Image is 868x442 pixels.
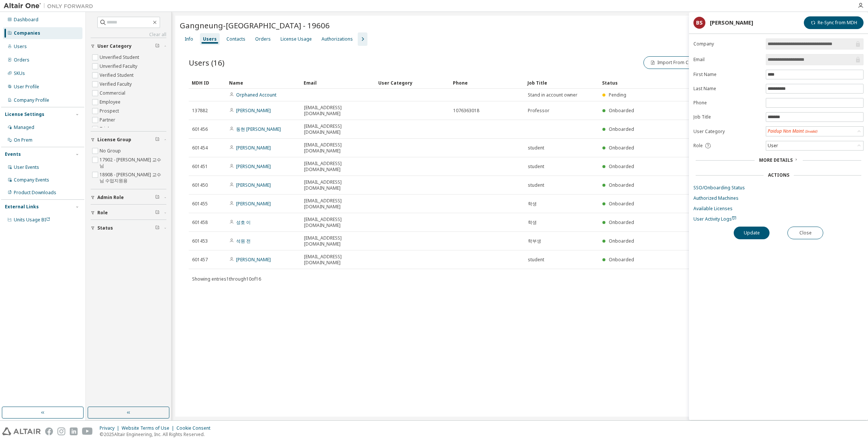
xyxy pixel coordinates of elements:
[710,20,753,26] div: [PERSON_NAME]
[14,44,27,50] div: Users
[609,107,634,114] span: Onboarded
[804,16,864,29] button: Re-Sync from MDH
[693,72,761,78] label: First Name
[91,220,166,236] button: Status
[304,161,372,173] span: [EMAIL_ADDRESS][DOMAIN_NAME]
[100,425,122,431] div: Privacy
[693,216,736,222] span: User Activity Logs
[304,142,372,154] span: [EMAIL_ADDRESS][DOMAIN_NAME]
[100,155,166,170] label: 17902 - [PERSON_NAME] 교수님
[693,143,703,149] span: Role
[185,36,193,42] div: Info
[5,204,39,210] div: External Links
[97,195,124,201] span: Admin Role
[100,116,117,124] label: Partner
[609,238,634,244] span: Onboarded
[4,2,97,10] img: Altair One
[453,77,521,89] div: Phone
[693,17,705,29] div: bs
[693,41,761,47] label: Company
[693,114,761,120] label: Job Title
[805,129,818,134] span: (Invalid)
[70,427,78,435] img: linkedin.svg
[91,189,166,206] button: Admin Role
[304,105,372,117] span: [EMAIL_ADDRESS][DOMAIN_NAME]
[97,137,131,143] span: License Group
[14,124,34,130] div: Managed
[192,145,208,151] span: 601454
[192,182,208,188] span: 601450
[236,201,271,207] a: [PERSON_NAME]
[57,427,65,435] img: instagram.svg
[236,163,271,170] a: [PERSON_NAME]
[5,151,21,157] div: Events
[767,142,779,150] div: User
[14,190,56,196] div: Product Downloads
[766,127,863,136] div: Paidup Non Maint (Invalid)
[91,132,166,148] button: License Group
[787,227,823,239] button: Close
[100,124,110,133] label: Trial
[14,17,38,23] div: Dashboard
[100,62,139,71] label: Unverified Faculty
[304,198,372,210] span: [EMAIL_ADDRESS][DOMAIN_NAME]
[759,157,793,163] span: More Details
[91,205,166,221] button: Role
[91,32,166,38] a: Clear all
[192,164,208,170] span: 601451
[643,56,700,69] button: Import From CSV
[528,182,544,188] span: student
[189,57,225,68] span: Users (16)
[378,77,447,89] div: User Category
[14,217,50,223] span: Units Usage BI
[453,108,479,114] span: 1076363018
[236,107,271,114] a: [PERSON_NAME]
[236,126,281,132] a: 동현 [PERSON_NAME]
[528,164,544,170] span: student
[203,36,217,42] div: Users
[155,225,160,231] span: Clear filter
[255,36,271,42] div: Orders
[155,210,160,216] span: Clear filter
[528,257,544,263] span: student
[14,30,40,36] div: Companies
[229,77,298,89] div: Name
[693,185,864,191] a: SSO/Onboarding Status
[236,238,251,244] a: 석원 전
[91,38,166,54] button: User Category
[192,257,208,263] span: 601457
[609,163,634,170] span: Onboarded
[693,129,761,135] label: User Category
[192,238,208,244] span: 601453
[766,141,863,150] div: User
[734,227,770,239] button: Update
[100,89,127,98] label: Commercial
[14,70,25,76] div: SKUs
[693,100,761,106] label: Phone
[100,146,122,155] label: No Group
[304,217,372,228] span: [EMAIL_ADDRESS][DOMAIN_NAME]
[176,425,215,431] div: Cookie Consent
[14,57,29,63] div: Orders
[609,219,634,225] span: Onboarded
[281,36,312,42] div: License Usage
[192,201,208,207] span: 601455
[192,77,223,89] div: MDH ID
[528,238,541,244] span: 학부생
[100,170,166,185] label: 18908 - [PERSON_NAME] 교수님 수업지원용
[236,256,271,263] a: [PERSON_NAME]
[100,71,135,80] label: Verified Student
[528,108,549,114] span: Professor
[14,164,39,170] div: User Events
[609,256,634,263] span: Onboarded
[226,36,245,42] div: Contacts
[100,98,122,107] label: Employee
[304,123,372,135] span: [EMAIL_ADDRESS][DOMAIN_NAME]
[304,254,372,266] span: [EMAIL_ADDRESS][DOMAIN_NAME]
[155,195,160,201] span: Clear filter
[155,137,160,143] span: Clear filter
[609,126,634,132] span: Onboarded
[236,182,271,188] a: [PERSON_NAME]
[609,201,634,207] span: Onboarded
[693,57,761,63] label: Email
